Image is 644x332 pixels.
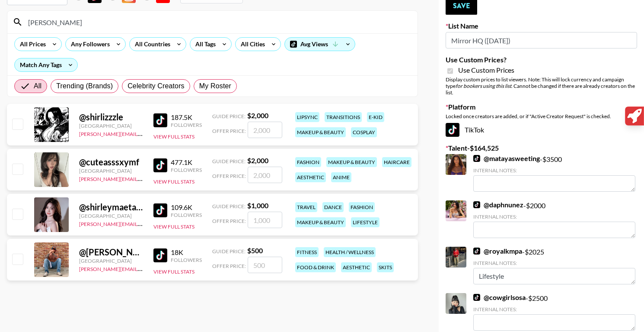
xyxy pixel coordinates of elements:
[34,81,41,91] span: All
[473,213,635,220] div: Internal Notes:
[247,156,268,164] strong: $ 2,000
[212,173,246,179] span: Offer Price:
[153,113,167,127] img: TikTok
[248,212,282,228] input: 1,000
[456,83,511,89] em: for bookers using this list
[295,127,346,137] div: makeup & beauty
[212,203,245,210] span: Guide Price:
[473,260,635,266] div: Internal Notes:
[341,262,372,272] div: aesthetic
[331,172,351,182] div: anime
[212,113,245,119] span: Guide Price:
[247,246,263,255] strong: $ 500
[248,257,282,273] input: 500
[248,167,282,183] input: 2,000
[212,218,246,224] span: Offer Price:
[295,157,321,167] div: fashion
[56,81,113,91] span: Trending (Brands)
[15,38,48,51] div: All Prices
[324,247,376,257] div: health / wellness
[473,293,635,331] div: - $ 2500
[190,38,217,51] div: All Tags
[351,127,377,137] div: cosplay
[367,112,384,122] div: e-kid
[295,247,319,257] div: fitness
[295,172,326,182] div: aesthetic
[79,112,143,122] div: @ shirlizzzle
[153,268,194,275] button: View Full Stats
[212,263,246,269] span: Offer Price:
[473,268,635,284] textarea: Lifestyle
[236,38,267,51] div: All Cities
[295,262,336,272] div: food & drink
[446,76,637,96] div: Display custom prices to list viewers. Note: This will lock currency and campaign type . Cannot b...
[446,103,637,111] label: Platform
[326,157,377,167] div: makeup & beauty
[15,58,77,71] div: Match Any Tags
[171,248,202,257] div: 18K
[79,129,207,137] a: [PERSON_NAME][EMAIL_ADDRESS][DOMAIN_NAME]
[473,306,635,313] div: Internal Notes:
[473,294,480,301] img: TikTok
[153,178,194,185] button: View Full Stats
[446,123,637,137] div: TikTok
[79,264,248,272] a: [PERSON_NAME][EMAIL_ADDRESS][PERSON_NAME][DOMAIN_NAME]
[473,248,480,255] img: TikTok
[473,167,635,174] div: Internal Notes:
[247,201,268,210] strong: $ 1,000
[247,111,268,119] strong: $ 2,000
[212,158,245,164] span: Guide Price:
[171,203,202,212] div: 109.6K
[446,22,637,30] label: List Name
[473,200,635,238] div: - $ 2000
[473,155,480,162] img: TikTok
[325,112,362,122] div: transitions
[79,247,143,258] div: @ [PERSON_NAME][DOMAIN_NAME][PERSON_NAME]
[473,201,480,208] img: TikTok
[171,212,202,218] div: Followers
[349,202,375,212] div: fashion
[473,247,635,284] div: - $ 2025
[79,213,143,219] div: [GEOGRAPHIC_DATA]
[322,202,344,212] div: dance
[66,38,112,51] div: Any Followers
[79,174,207,182] a: [PERSON_NAME][EMAIL_ADDRESS][DOMAIN_NAME]
[171,257,202,263] div: Followers
[153,223,194,230] button: View Full Stats
[153,158,167,172] img: TikTok
[79,219,207,227] a: [PERSON_NAME][EMAIL_ADDRESS][DOMAIN_NAME]
[295,217,346,227] div: makeup & beauty
[382,157,411,167] div: haircare
[473,154,540,163] a: @matayasweeting
[473,247,522,255] a: @royalkmpa
[458,66,514,74] span: Use Custom Prices
[79,202,143,213] div: @ shirleymaetan_
[351,217,379,227] div: lifestyle
[446,113,637,119] div: Locked once creators are added, or if "Active Creator Request" is checked.
[153,133,194,140] button: View Full Stats
[212,248,245,255] span: Guide Price:
[79,157,143,168] div: @ cuteasssxymf
[171,158,202,167] div: 477.1K
[153,248,167,262] img: TikTok
[79,258,143,264] div: [GEOGRAPHIC_DATA]
[23,15,412,29] input: Search by User Name
[377,262,394,272] div: skits
[446,144,637,152] label: Talent - $ 164,525
[285,38,355,51] div: Avg Views
[130,38,172,51] div: All Countries
[473,293,526,302] a: @cowgirlsosa
[473,200,523,209] a: @daphnunez
[128,81,185,91] span: Celebrity Creators
[212,128,246,134] span: Offer Price:
[446,55,637,64] label: Use Custom Prices?
[171,167,202,173] div: Followers
[295,112,319,122] div: lipsync
[199,81,231,91] span: My Roster
[79,168,143,174] div: [GEOGRAPHIC_DATA]
[153,203,167,217] img: TikTok
[473,154,635,192] div: - $ 3500
[171,122,202,128] div: Followers
[446,123,459,137] img: TikTok
[295,202,317,212] div: travel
